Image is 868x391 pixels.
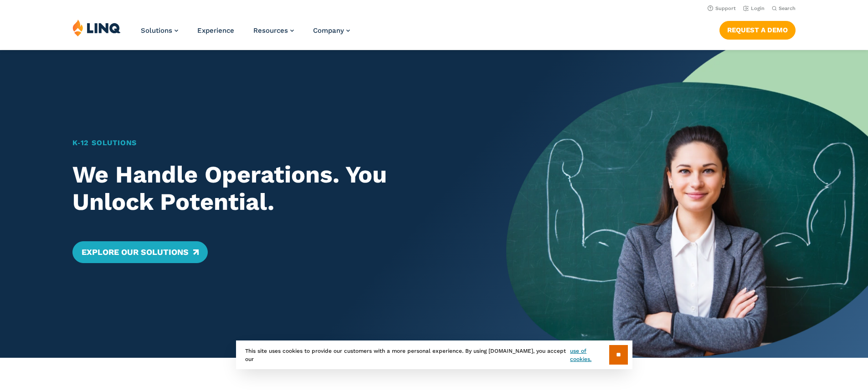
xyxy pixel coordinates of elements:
img: Home Banner [506,50,868,358]
a: use of cookies. [570,347,609,363]
span: Company [313,26,344,35]
h1: K‑12 Solutions [72,137,471,148]
span: Search [779,5,796,11]
a: Resources [253,26,294,35]
a: Company [313,26,350,35]
div: This site uses cookies to provide our customers with a more personal experience. By using [DOMAIN... [236,340,632,369]
img: LINQ | K‑12 Software [72,19,121,36]
a: Experience [197,26,234,35]
span: Resources [253,26,288,35]
button: Open Search Bar [772,5,796,12]
h2: We Handle Operations. You Unlock Potential. [72,161,471,216]
nav: Primary Navigation [141,19,350,49]
nav: Button Navigation [719,19,796,39]
a: Request a Demo [719,21,796,39]
a: Solutions [141,26,178,35]
a: Explore Our Solutions [72,241,208,263]
a: Login [743,5,765,11]
span: Solutions [141,26,172,35]
a: Support [708,5,736,11]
